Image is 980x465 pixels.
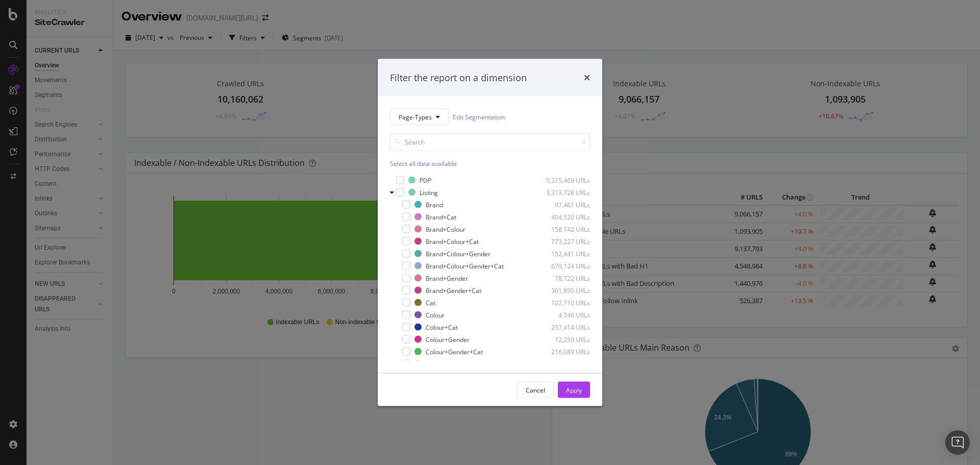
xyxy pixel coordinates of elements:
[540,237,590,246] div: 773,227 URLs
[426,225,465,233] div: Brand+Colour
[426,212,456,221] div: Brand+Cat
[453,111,505,122] a: Edit Segmentation
[390,109,449,125] button: Page-Types
[540,359,590,368] div: 600 URLs
[426,323,458,331] div: Colour+Cat
[540,200,590,209] div: 97,461 URLs
[540,323,590,331] div: 257,414 URLs
[426,261,504,270] div: Brand+Colour+Gender+Cat
[426,200,443,209] div: Brand
[540,212,590,221] div: 404,520 URLs
[426,274,468,282] div: Brand+Gender
[426,347,483,356] div: Colour+Gender+Cat
[566,385,582,394] div: Apply
[420,188,438,197] div: Listing
[540,274,590,282] div: 78,722 URLs
[517,382,554,398] button: Cancel
[540,176,590,184] div: 5,315,469 URLs
[390,159,590,168] div: Select all data available
[399,112,432,121] span: Page-Types
[426,286,481,295] div: Brand+Gender+Cat
[540,347,590,356] div: 216,089 URLs
[584,71,590,84] div: times
[526,385,545,394] div: Cancel
[426,298,435,307] div: Cat
[426,237,479,246] div: Brand+Colour+Cat
[426,359,447,368] div: Gender
[426,249,491,258] div: Brand+Colour+Gender
[390,133,590,151] input: Search
[426,335,470,344] div: Colour+Gender
[390,71,527,84] div: Filter the report on a dimension
[540,249,590,258] div: 152,441 URLs
[558,382,590,398] button: Apply
[420,176,431,184] div: PDP
[378,59,602,406] div: modal
[540,286,590,295] div: 301,895 URLs
[540,335,590,344] div: 12,259 URLs
[540,261,590,270] div: 679,124 URLs
[426,310,445,319] div: Colour
[540,310,590,319] div: 4,746 URLs
[540,188,590,197] div: 3,313,728 URLs
[540,225,590,233] div: 158,742 URLs
[540,298,590,307] div: 107,710 URLs
[945,430,970,455] div: Open Intercom Messenger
